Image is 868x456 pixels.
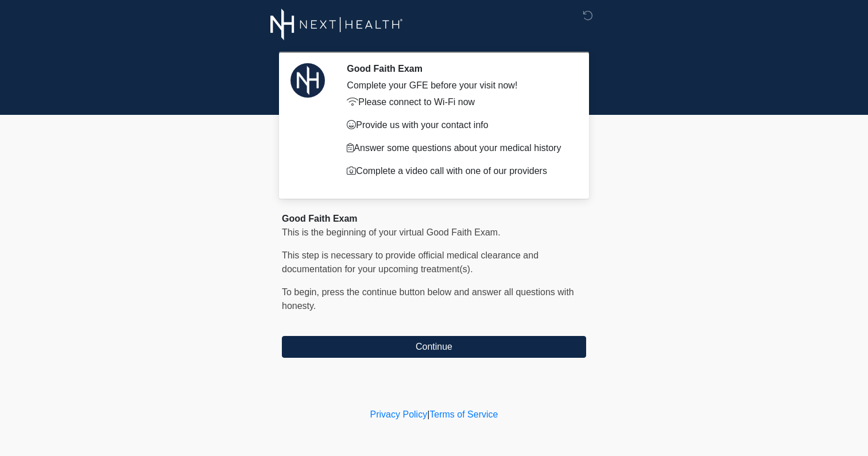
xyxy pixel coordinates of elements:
p: Answer some questions about your medical history [347,141,569,155]
p: Complete a video call with one of our providers [347,164,569,178]
span: To begin, ﻿﻿﻿﻿﻿﻿press the continue button below and answer all questions with honesty. [282,287,574,311]
span: This is the beginning of your virtual Good Faith Exam. [282,227,501,237]
img: Next-Health Logo [270,9,403,40]
a: Terms of Service [429,409,498,419]
div: Good Faith Exam [282,212,586,226]
button: Continue [282,336,586,358]
p: Provide us with your contact info [347,118,569,132]
h2: Good Faith Exam [347,63,569,74]
a: | [427,409,429,419]
span: This step is necessary to provide official medical clearance and documentation for your upcoming ... [282,250,538,274]
a: Privacy Policy [370,409,428,419]
div: Complete your GFE before your visit now! [347,79,569,92]
p: Please connect to Wi-Fi now [347,95,569,109]
img: Agent Avatar [290,63,325,98]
